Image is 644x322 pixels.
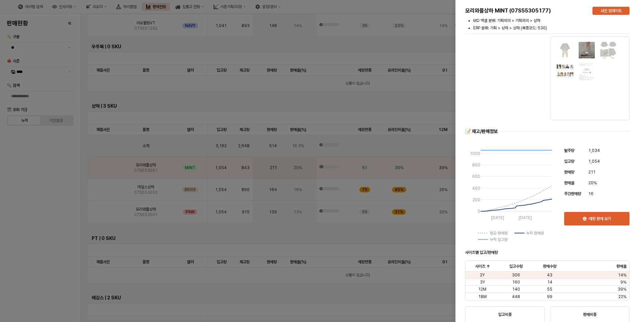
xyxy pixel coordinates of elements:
[480,279,485,285] span: 3Y
[475,264,485,269] span: 사이즈
[512,279,520,285] span: 160
[583,312,597,317] strong: 판매비중
[620,279,626,285] span: 9%
[589,216,611,221] p: 매장 판매 보기
[601,8,622,14] p: 사진 업데이트
[564,148,574,153] span: 발주량
[478,294,487,299] span: 18M
[465,250,498,255] strong: 사이즈별 입고/판매량
[465,128,498,135] div: 📝 재고/판매정보
[564,170,574,175] span: 판매량
[512,287,520,292] span: 140
[588,169,595,176] span: 211
[616,264,626,269] span: 판매율
[473,18,630,24] li: MD 엑셀 분류: 기획외의 > 기획외의 > 상하
[564,212,630,225] button: 매장 판매 보기
[478,287,486,292] span: 12M
[547,294,552,299] span: 99
[512,272,520,278] span: 306
[547,272,552,278] span: 43
[547,287,552,292] span: 55
[512,294,520,299] span: 448
[618,272,626,278] span: 14%
[498,312,512,317] strong: 입고비중
[564,181,574,185] span: 판매율
[618,287,626,292] span: 39%
[509,264,523,269] span: 입고수량
[588,147,600,154] span: 1,034
[473,25,630,31] li: ERP 분류: 기획 > 상하 > 상하 (복종코드: 530)
[588,180,597,186] span: 20%
[480,272,485,278] span: 2Y
[588,190,593,197] span: 16
[592,7,630,15] button: 사진 업데이트
[564,191,581,196] span: 주간판매량
[618,294,626,299] span: 22%
[588,158,600,165] span: 1,054
[547,279,552,285] span: 14
[543,264,556,269] span: 판매수량
[564,159,574,164] span: 입고량
[465,7,587,14] h5: 모리와플상하 MINT (07S55305177)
